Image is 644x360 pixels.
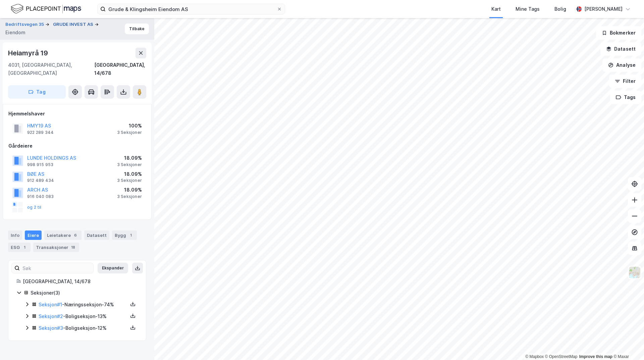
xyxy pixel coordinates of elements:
div: 922 289 344 [27,130,54,135]
div: 6 [72,232,79,239]
input: Søk på adresse, matrikkel, gårdeiere, leietakere eller personer [106,4,277,14]
div: Gårdeiere [8,142,146,150]
input: Søk [20,263,93,273]
div: Transaksjoner [33,243,79,252]
div: Bygg [112,230,137,240]
div: Bolig [554,5,566,13]
div: Kontrollprogram for chat [610,328,644,360]
div: 998 915 953 [27,162,53,167]
div: [PERSON_NAME] [584,5,623,13]
div: 18.09% [117,154,142,162]
div: 916 040 083 [27,194,54,199]
div: 3 Seksjoner [117,162,142,167]
div: 3 Seksjoner [117,194,142,199]
div: Eiendom [5,29,25,37]
a: Mapbox [525,354,544,359]
div: Heiamyrå 19 [8,48,49,58]
div: Mine Tags [516,5,540,13]
button: Tilbake [125,23,149,34]
div: Kart [491,5,501,13]
img: Z [628,266,641,279]
div: 3 Seksjoner [117,130,142,135]
div: 18.09% [117,186,142,194]
div: - Boligseksjon - 12% [39,324,128,332]
button: Tag [8,85,66,99]
div: Hjemmelshaver [8,110,146,118]
div: - Boligseksjon - 13% [39,312,128,320]
iframe: Chat Widget [610,328,644,360]
a: Seksjon#2 [39,313,63,319]
button: Bokmerker [596,26,641,40]
div: 1 [127,232,134,239]
div: ESG [8,243,31,252]
button: GRUDE INVEST AS [53,21,95,28]
div: [GEOGRAPHIC_DATA], 14/678 [94,61,146,77]
div: 3 Seksjoner [117,178,142,183]
div: Eiere [25,230,42,240]
a: OpenStreetMap [545,354,578,359]
div: 100% [117,122,142,130]
div: - Næringsseksjon - 74% [39,301,128,309]
button: Datasett [600,42,641,56]
img: logo.f888ab2527a4732fd821a326f86c7f29.svg [11,3,81,15]
div: Seksjoner ( 3 ) [31,289,138,297]
button: Tags [610,91,641,104]
a: Seksjon#3 [39,325,63,331]
div: 18 [70,244,76,251]
div: 4031, [GEOGRAPHIC_DATA], [GEOGRAPHIC_DATA] [8,61,94,77]
div: Leietakere [44,230,82,240]
button: Filter [609,74,641,88]
div: 1 [21,244,28,251]
button: Ekspander [98,263,128,273]
a: Improve this map [579,354,612,359]
div: Datasett [84,230,109,240]
a: Seksjon#1 [39,302,62,307]
div: 912 489 434 [27,178,54,183]
div: [GEOGRAPHIC_DATA], 14/678 [23,277,138,286]
button: Analyse [602,58,641,72]
button: Bedriftsvegen 35 [5,21,45,28]
div: Info [8,230,22,240]
div: 18.09% [117,170,142,178]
